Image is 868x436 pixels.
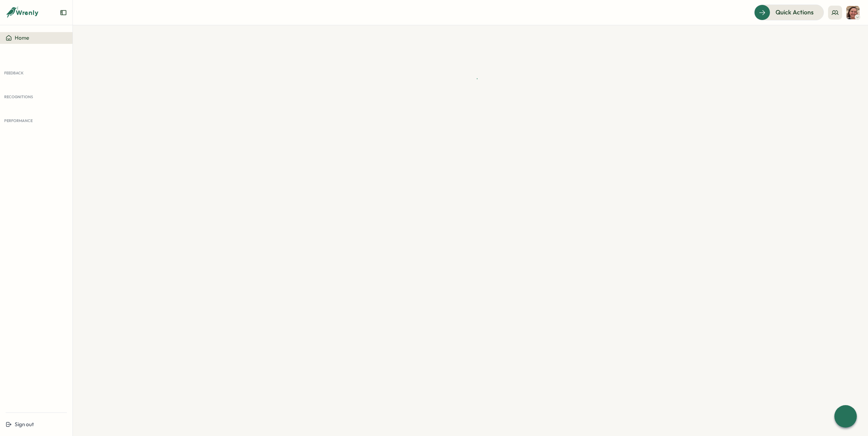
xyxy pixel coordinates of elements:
[846,6,860,19] img: Charley Watters
[60,9,67,16] button: Expand sidebar
[15,34,29,41] span: Home
[754,5,824,20] button: Quick Actions
[15,421,34,428] span: Sign out
[776,8,814,17] span: Quick Actions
